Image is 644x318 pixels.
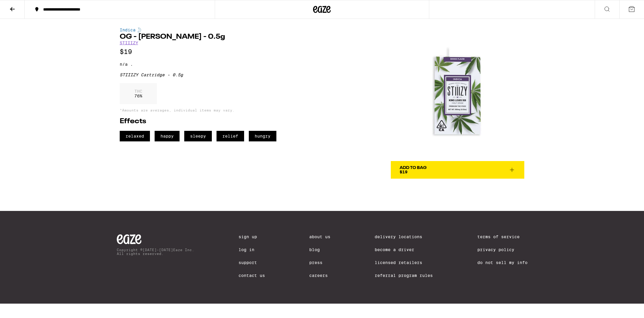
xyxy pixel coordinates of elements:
[400,170,408,174] span: $19
[184,131,212,141] span: sleepy
[120,108,302,112] p: *Amounts are averages, individual items may vary.
[120,33,302,40] h1: OG - [PERSON_NAME] - 0.5g
[477,247,528,252] a: Privacy Policy
[120,48,302,55] p: $19
[239,260,265,265] a: Support
[375,260,433,265] a: Licensed Retailers
[375,234,433,239] a: Delivery Locations
[477,234,528,239] a: Terms of Service
[309,273,330,278] a: Careers
[120,118,302,125] h2: Effects
[120,72,302,77] div: STIIIZY Cartridge - 0.5g
[120,40,138,45] a: STIIIZY
[120,28,302,32] div: Indica
[309,260,330,265] a: Press
[120,131,150,141] span: relaxed
[400,166,427,170] div: Add To Bag
[309,247,330,252] a: Blog
[477,260,528,265] a: Do Not Sell My Info
[239,273,265,278] a: Contact Us
[155,131,180,141] span: happy
[120,83,157,104] div: 76 %
[309,234,330,239] a: About Us
[391,161,524,179] button: Add To Bag$19
[239,234,265,239] a: Sign Up
[138,28,141,32] img: indicaColor.svg
[375,247,433,252] a: Become a Driver
[391,28,524,161] img: STIIIZY - OG - King Louis XIII - 0.5g
[117,248,194,256] p: Copyright © [DATE]-[DATE] Eaze Inc. All rights reserved.
[134,89,142,94] p: THC
[249,131,276,141] span: hungry
[120,62,302,67] p: n/a .
[217,131,244,141] span: relief
[239,247,265,252] a: Log In
[375,273,433,278] a: Referral Program Rules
